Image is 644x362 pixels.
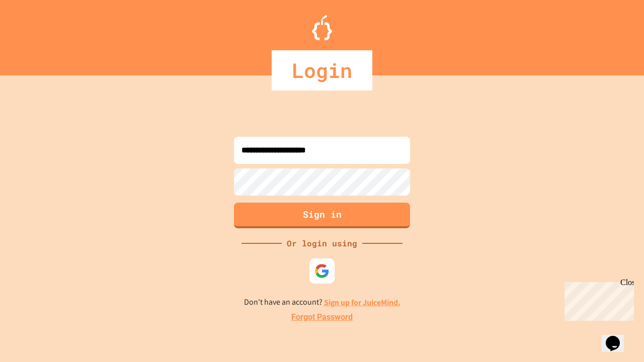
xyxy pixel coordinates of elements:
button: Sign in [234,203,410,228]
div: Login [272,50,372,90]
img: Logo.svg [312,15,332,40]
a: Forgot Password [291,311,353,323]
img: google-icon.svg [314,263,330,279]
iframe: chat widget [560,278,634,321]
div: Or login using [282,237,362,249]
div: Chat with us now!Close [4,4,69,64]
p: Don't have an account? [244,296,400,309]
iframe: chat widget [602,322,634,352]
a: Sign up for JuiceMind. [324,297,400,308]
